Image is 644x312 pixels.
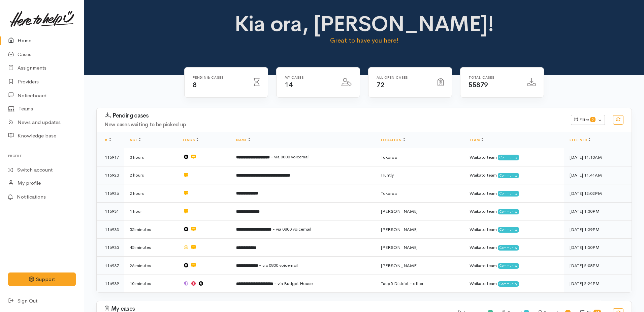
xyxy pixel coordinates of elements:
p: Great to have you here! [232,36,496,45]
span: 0 [590,117,595,122]
span: 72 [377,81,384,89]
td: Waikato team [464,148,564,166]
span: Community [498,155,519,160]
td: Waikato team [464,202,564,220]
td: 2 hours [124,166,178,184]
td: 116926 [97,184,124,203]
td: 55 minutes [124,220,178,239]
td: Waikato team [464,166,564,184]
td: 116931 [97,202,124,220]
td: [DATE] 1:39PM [564,220,632,239]
span: [PERSON_NAME] [381,208,418,214]
td: [DATE] 1:50PM [564,238,632,257]
td: [DATE] 12:02PM [564,184,632,203]
td: [DATE] 11:41AM [564,166,632,184]
a: Name [236,138,250,142]
td: 26 minutes [124,257,178,275]
span: Community [498,245,519,251]
td: Waikato team [464,238,564,257]
h3: Pending cases [105,112,563,119]
span: Community [498,191,519,196]
span: Community [498,173,519,178]
span: [PERSON_NAME] [381,227,418,232]
span: [PERSON_NAME] [381,263,418,268]
a: Location [381,138,405,142]
span: 55879 [469,81,488,89]
td: 116917 [97,148,124,166]
td: Waikato team [464,220,564,239]
h6: Total cases [469,76,519,79]
td: 1 hour [124,202,178,220]
td: 116939 [97,275,124,292]
button: Support [8,272,76,286]
a: Team [470,138,483,142]
span: - via Budget House [274,281,313,286]
span: Tokoroa [381,154,397,160]
a: Age [130,138,141,142]
td: Waikato team [464,257,564,275]
td: Waikato team [464,275,564,292]
a: Received [570,138,590,142]
span: 8 [193,81,197,89]
span: 14 [285,81,292,89]
td: [DATE] 2:24PM [564,275,632,292]
span: Taupō District - other [381,281,423,286]
span: Community [498,227,519,232]
td: Waikato team [464,184,564,203]
td: 116937 [97,257,124,275]
h4: New cases waiting to be picked up [105,122,563,128]
td: 10 minutes [124,275,178,292]
h1: Kia ora, [PERSON_NAME]! [232,12,496,36]
td: 116935 [97,238,124,257]
h6: Profile [8,151,76,160]
td: [DATE] 2:08PM [564,257,632,275]
span: [PERSON_NAME] [381,244,418,250]
span: Community [498,209,519,214]
h6: My cases [285,76,333,79]
a: # [105,138,111,142]
span: Tokoroa [381,190,397,196]
span: Huntly [381,172,394,178]
td: 2 hours [124,184,178,203]
td: 3 hours [124,148,178,166]
span: Community [498,263,519,268]
h6: Pending cases [193,76,246,79]
td: 45 minutes [124,238,178,257]
td: 116923 [97,166,124,184]
button: Filter0 [571,115,605,125]
a: Flags [183,138,198,142]
span: Community [498,281,519,287]
span: - via 0800 voicemail [259,262,298,268]
td: [DATE] 11:10AM [564,148,632,166]
span: - via 0800 voicemail [272,226,311,232]
td: [DATE] 1:30PM [564,202,632,220]
span: - via 0800 voicemail [271,154,310,160]
td: 116933 [97,220,124,239]
h6: All Open cases [377,76,429,79]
